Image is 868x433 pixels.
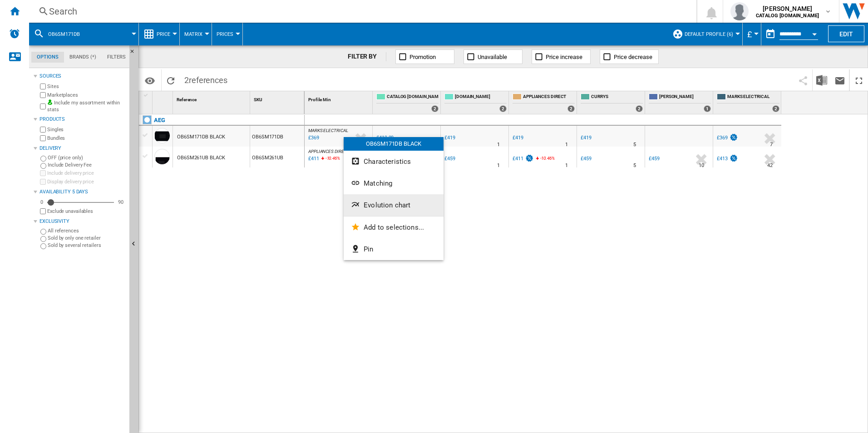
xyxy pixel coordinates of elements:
span: Pin [364,245,373,253]
button: Characteristics [344,151,444,172]
span: Characteristics [364,157,411,166]
button: Pin... [344,238,444,260]
button: Matching [344,172,444,194]
div: OB6SM171DB BLACK [344,137,444,151]
button: Add to selections... [344,216,444,238]
span: Matching [364,179,392,187]
span: Add to selections... [364,223,424,231]
button: Evolution chart [344,194,444,216]
span: Evolution chart [364,201,410,209]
